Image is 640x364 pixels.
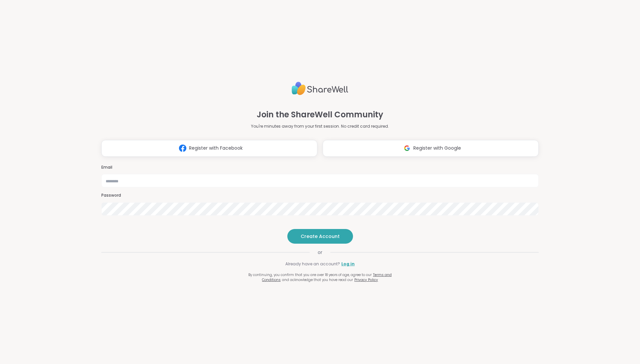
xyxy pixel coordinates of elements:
[257,109,383,121] h1: Join the ShareWell Community
[176,142,189,154] img: ShareWell Logomark
[354,277,378,282] a: Privacy Policy
[262,272,392,282] a: Terms and Conditions
[101,165,539,170] h3: Email
[248,272,372,277] span: By continuing, you confirm that you are over 18 years of age, agree to our
[251,123,389,129] p: You're minutes away from your first session. No credit card required.
[292,79,348,98] img: ShareWell Logo
[310,249,330,256] span: or
[341,261,355,267] a: Log in
[101,193,539,198] h3: Password
[287,229,353,244] button: Create Account
[301,233,340,240] span: Create Account
[285,261,340,267] span: Already have an account?
[413,145,461,152] span: Register with Google
[282,277,353,282] span: and acknowledge that you have read our
[323,140,539,157] button: Register with Google
[189,145,243,152] span: Register with Facebook
[401,142,413,154] img: ShareWell Logomark
[101,140,317,157] button: Register with Facebook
